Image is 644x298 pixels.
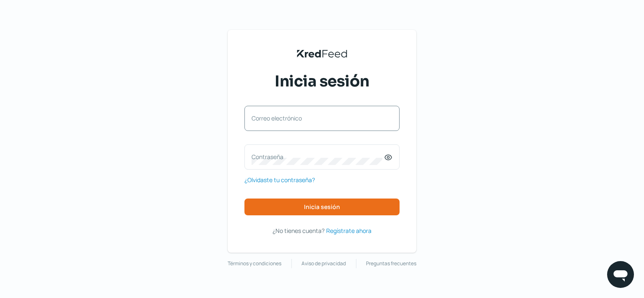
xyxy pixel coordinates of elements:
[244,175,315,185] a: ¿Olvidaste tu contraseña?
[252,153,384,161] label: Contraseña
[366,259,416,268] a: Preguntas frecuentes
[273,227,325,235] span: ¿No tienes cuenta?
[252,114,384,122] label: Correo electrónico
[301,259,346,268] a: Aviso de privacidad
[275,71,369,92] span: Inicia sesión
[228,259,281,268] a: Términos y condiciones
[244,199,400,215] button: Inicia sesión
[612,266,629,283] img: chatIcon
[304,204,340,210] span: Inicia sesión
[326,225,371,236] a: Regístrate ahora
